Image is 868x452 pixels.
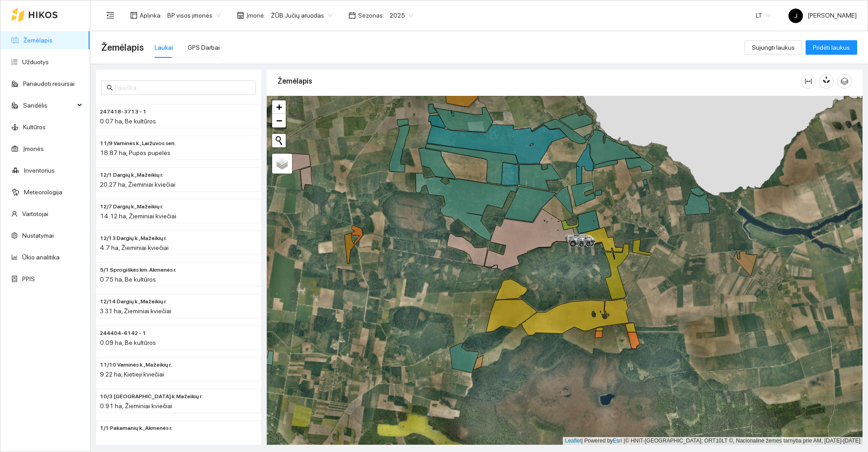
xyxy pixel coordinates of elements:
span: LT [756,9,770,22]
span: calendar [349,12,356,19]
span: 18.87 ha, Pupos pupelės [100,149,170,156]
span: search [107,85,113,91]
a: Panaudoti resursai [23,80,75,87]
span: BP visos įmonės [167,9,221,22]
div: GPS Darbai [188,42,220,52]
div: | Powered by © HNIT-[GEOGRAPHIC_DATA]; ORT10LT ©, Nacionalinė žemės tarnyba prie AM, [DATE]-[DATE] [563,437,863,445]
span: Aplinka : [140,10,162,20]
div: Žemėlapis [278,68,801,94]
span: 9.22 ha, Kietieji kviečiai [100,371,164,378]
span: Įmonė : [246,10,265,20]
span: 0.09 ha, Be kultūros [100,339,156,346]
a: Pridėti laukus [806,44,857,51]
span: 0.07 ha, Be kultūros [100,118,156,125]
a: Žemėlapis [23,37,52,44]
span: 5/1 Sprogiškės km. Akmenės r. [100,266,176,274]
span: 12/13 Dargių k., Mažeikių r. [100,234,167,243]
a: Zoom in [272,100,286,114]
a: Įmonės [23,145,44,152]
a: Inventorius [24,167,55,174]
span: 247418-3713 - 1 [100,108,146,116]
a: Esri [613,438,623,444]
button: Initiate a new search [272,134,286,147]
span: Sezonas : [358,10,384,20]
span: layout [130,12,137,19]
a: Vartotojai [22,210,48,217]
a: PPIS [22,275,35,282]
span: 12/1 Dargių k., Mažeikių r. [100,171,163,179]
span: | [624,438,625,444]
a: Užduotys [22,58,49,66]
span: column-width [802,78,815,85]
span: 4.7 ha, Žieminiai kviečiai [100,244,169,251]
span: 11/9 Varninės k., Laižuvos sen. [100,139,176,148]
span: − [276,115,282,126]
span: shop [237,12,244,19]
span: 3.31 ha, Žieminiai kviečiai [100,307,171,315]
span: 12/14 Dargių k., Mažeikių r. [100,297,167,306]
span: 10/3 Kalniškių k. Mažeikių r. [100,392,203,401]
span: 20.27 ha, Žieminiai kviečiai [100,181,175,188]
button: Pridėti laukus [806,40,857,55]
span: [PERSON_NAME] [788,12,857,19]
span: 244404-6142 - 1 [100,329,146,338]
span: Žemėlapis [101,40,144,55]
div: Laukai [155,42,173,52]
span: ŽŪB Jučių aruodas [271,9,332,22]
span: 0.91 ha, Žieminiai kviečiai [100,402,172,410]
span: 1/1 Pakamanių k., Akmenės r. [100,424,172,433]
span: 12/7 Dargių k., Mažeikių r. [100,202,163,211]
a: Meteorologija [24,188,62,196]
a: Layers [272,154,292,174]
span: + [276,101,282,113]
input: Paieška [115,83,250,93]
span: 14.12 ha, Žieminiai kviečiai [100,212,176,220]
a: Sujungti laukus [745,44,802,51]
span: menu-fold [106,11,114,19]
a: Kultūros [23,123,46,131]
span: Sujungti laukus [752,42,795,52]
a: Ūkio analitika [22,254,60,261]
span: 0.75 ha, Be kultūros [100,276,156,283]
button: Sujungti laukus [745,40,802,55]
a: Nustatymai [22,232,54,239]
span: 2025 [390,9,413,22]
span: J [794,9,797,23]
a: Leaflet [565,438,581,444]
button: menu-fold [101,6,119,24]
span: Pridėti laukus [813,42,850,52]
button: column-width [801,74,816,89]
a: Zoom out [272,114,286,127]
span: Sandėlis [23,96,75,114]
span: 11/10 Varninės k., Mažeikių r. [100,361,172,369]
